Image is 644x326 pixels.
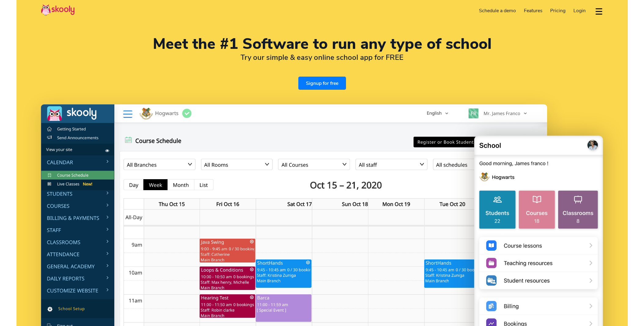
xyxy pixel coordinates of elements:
h1: Meet the #1 Software to run any type of school [41,37,603,51]
a: Signup for free [298,77,346,90]
a: Login [569,6,590,16]
button: dropdown menu [594,4,603,18]
a: Schedule a demo [475,6,520,16]
img: Skooly [41,4,75,16]
span: Pricing [550,7,565,14]
a: Pricing [546,6,569,16]
a: Features [520,6,546,16]
h2: Try our simple & easy online school app for FREE [41,53,603,62]
span: Login [573,7,586,14]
